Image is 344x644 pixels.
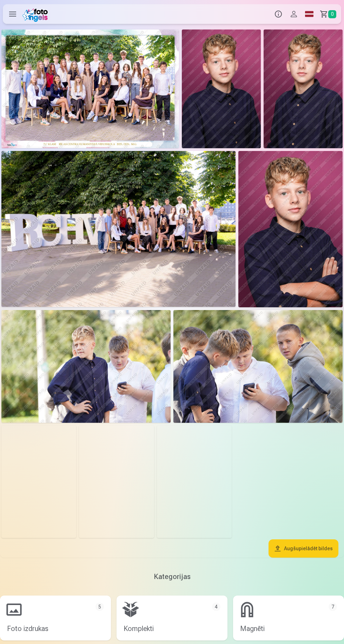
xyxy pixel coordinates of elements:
a: Grozs0 [317,4,341,24]
a: Global [302,4,317,24]
button: Augšupielādēt bildes [269,539,338,558]
img: /fa1 [22,6,50,22]
button: Info [271,4,286,24]
div: 4 [212,603,220,611]
a: Magnēti7 [233,596,344,640]
a: Komplekti4 [117,596,227,640]
span: 0 [328,10,336,18]
div: 5 [95,603,104,611]
button: Profils [286,4,302,24]
div: 7 [329,603,337,611]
